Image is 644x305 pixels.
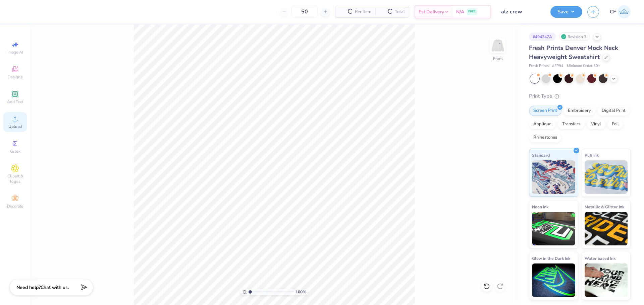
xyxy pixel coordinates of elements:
span: Fresh Prints Denver Mock Neck Heavyweight Sweatshirt [529,44,618,61]
span: Image AI [7,50,23,55]
img: Metallic & Glitter Ink [585,212,628,245]
input: Untitled Design [496,5,545,18]
div: Print Type [529,92,631,100]
div: Embroidery [563,106,595,116]
button: Save [550,6,582,18]
div: Digital Print [597,106,630,116]
div: Vinyl [587,119,605,129]
span: Standard [532,152,550,159]
span: Minimum Order: 50 + [567,63,600,69]
span: N/A [456,8,464,15]
input: – – [291,6,318,18]
span: Fresh Prints [529,63,549,69]
img: Water based Ink [585,263,628,297]
div: Foil [607,119,623,129]
img: Front [491,39,504,52]
div: Applique [529,119,556,129]
span: Per Item [355,8,371,15]
div: Revision 3 [559,32,590,41]
img: Standard [532,160,575,194]
span: 100 % [296,289,306,295]
span: FREE [468,9,475,14]
img: Glow in the Dark Ink [532,263,575,297]
span: Puff Ink [585,152,599,159]
div: # 494247A [529,32,556,41]
div: Rhinestones [529,133,561,143]
img: Neon Ink [532,212,575,245]
span: Est. Delivery [419,8,444,15]
span: Clipart & logos [3,173,27,184]
span: Add Text [7,99,23,104]
div: Transfers [558,119,585,129]
span: Upload [8,124,22,129]
span: Decorate [7,204,23,209]
img: Puff Ink [585,160,628,194]
span: Neon Ink [532,203,548,210]
span: Greek [10,149,20,154]
span: Chat with us. [41,284,69,291]
span: Glow in the Dark Ink [532,255,570,262]
span: Designs [8,74,22,80]
span: # FP94 [552,63,563,69]
a: CF [610,5,631,18]
strong: Need help? [16,284,41,291]
span: Metallic & Glitter Ink [585,203,624,210]
span: CF [610,8,616,16]
span: Total [395,8,405,15]
span: Water based Ink [585,255,615,262]
div: Front [493,56,503,62]
div: Screen Print [529,106,561,116]
img: Cholo Fernandez [618,5,631,18]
